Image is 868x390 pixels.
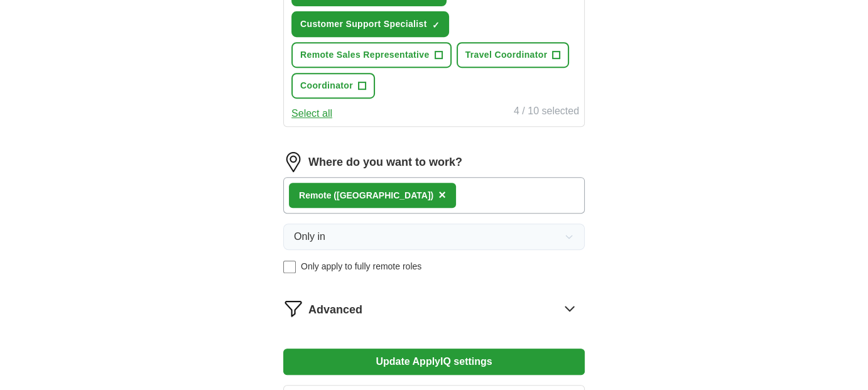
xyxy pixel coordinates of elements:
span: Travel Coordinator [465,48,548,62]
img: filter [283,298,303,318]
button: Coordinator [291,73,375,99]
span: Coordinator [300,79,353,92]
img: location.png [283,152,303,172]
span: Advanced [308,301,362,318]
span: Customer Support Specialist [300,18,427,31]
button: Remote Sales Representative [291,42,452,68]
button: × [438,186,446,205]
span: Remote Sales Representative [300,48,430,62]
div: 4 / 10 selected [514,104,579,121]
input: Only apply to fully remote roles [283,261,296,273]
span: Only apply to fully remote roles [301,260,421,273]
button: Select all [291,106,332,121]
span: ✓ [432,20,440,30]
label: Where do you want to work? [308,154,462,171]
button: Customer Support Specialist✓ [291,11,449,37]
div: Remote ([GEOGRAPHIC_DATA]) [299,189,433,202]
button: Update ApplyIQ settings [283,349,585,375]
span: × [438,188,446,202]
span: Only in [294,229,325,244]
button: Travel Coordinator [457,42,570,68]
button: Only in [283,224,585,250]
